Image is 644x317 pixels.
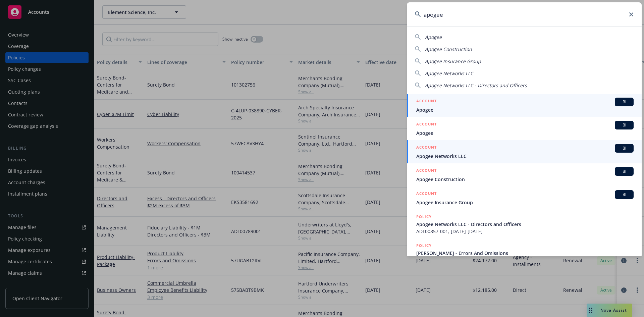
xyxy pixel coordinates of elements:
[416,167,437,175] h5: ACCOUNT
[407,187,642,210] a: ACCOUNTBIApogee Insurance Group
[416,106,634,113] span: Apogee
[416,190,437,198] h5: ACCOUNT
[407,210,642,239] a: POLICYApogee Networks LLC - Directors and OfficersADL00857-001, [DATE]-[DATE]
[416,121,437,129] h5: ACCOUNT
[425,70,473,76] span: Apogee Networks LLC
[425,58,481,64] span: Apogee Insurance Group
[416,98,437,106] h5: ACCOUNT
[618,122,631,128] span: BI
[425,34,442,40] span: Apogee
[416,242,432,249] h5: POLICY
[416,221,634,228] span: Apogee Networks LLC - Directors and Officers
[618,168,631,174] span: BI
[407,2,642,27] input: Search...
[618,192,631,198] span: BI
[425,46,472,52] span: Apogee Construction
[618,145,631,151] span: BI
[407,117,642,140] a: ACCOUNTBIApogee
[416,129,634,137] span: Apogee
[416,144,437,152] h5: ACCOUNT
[416,199,634,206] span: Apogee Insurance Group
[618,99,631,105] span: BI
[407,239,642,267] a: POLICY[PERSON_NAME] - Errors And Omissions
[416,228,634,235] span: ADL00857-001, [DATE]-[DATE]
[407,140,642,163] a: ACCOUNTBIApogee Networks LLC
[407,94,642,117] a: ACCOUNTBIApogee
[416,250,634,257] span: [PERSON_NAME] - Errors And Omissions
[407,163,642,187] a: ACCOUNTBIApogee Construction
[425,82,527,89] span: Apogee Networks LLC - Directors and Officers
[416,176,634,183] span: Apogee Construction
[416,153,634,160] span: Apogee Networks LLC
[416,213,432,220] h5: POLICY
